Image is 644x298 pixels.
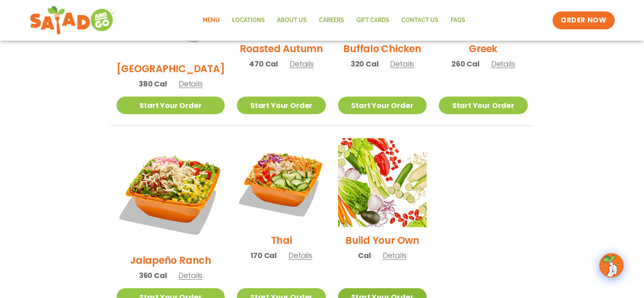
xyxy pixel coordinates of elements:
nav: Menu [197,11,471,30]
span: 170 Cal [250,250,277,261]
a: Start Your Order [237,97,325,114]
a: Menu [197,11,226,30]
span: 260 Cal [451,58,479,69]
span: Details [288,250,312,260]
h2: Thai [271,233,292,247]
a: About Us [271,11,313,30]
span: 320 Cal [351,58,379,69]
a: Start Your Order [117,97,225,114]
span: Details [179,79,203,89]
img: Product photo for Jalapeño Ranch Salad [117,138,225,247]
span: Details [290,59,314,69]
a: Start Your Order [338,97,427,114]
a: FAQs [445,11,471,30]
img: wpChatIcon [600,254,623,277]
a: Contact Us [395,11,445,30]
img: new-SAG-logo-768×292 [30,4,115,37]
span: 380 Cal [139,78,167,89]
img: Product photo for Thai Salad [237,138,325,227]
span: Details [491,59,515,69]
h2: [GEOGRAPHIC_DATA] [117,62,225,76]
a: Locations [226,11,271,30]
a: ORDER NOW [553,11,614,29]
h2: Greek [469,42,497,56]
h2: Jalapeño Ranch [130,253,211,267]
h2: Roasted Autumn [240,42,323,56]
h2: Build Your Own [345,233,419,247]
span: Details [390,59,414,69]
a: Careers [313,11,350,30]
a: GIFT CARDS [350,11,395,30]
a: Start Your Order [439,97,527,114]
span: Cal [358,250,371,261]
img: Product photo for Build Your Own [338,138,427,227]
span: Details [383,250,407,260]
span: Details [178,270,202,280]
span: 360 Cal [139,270,167,281]
span: 470 Cal [249,58,278,69]
span: ORDER NOW [561,15,606,25]
h2: Buffalo Chicken [343,42,421,56]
